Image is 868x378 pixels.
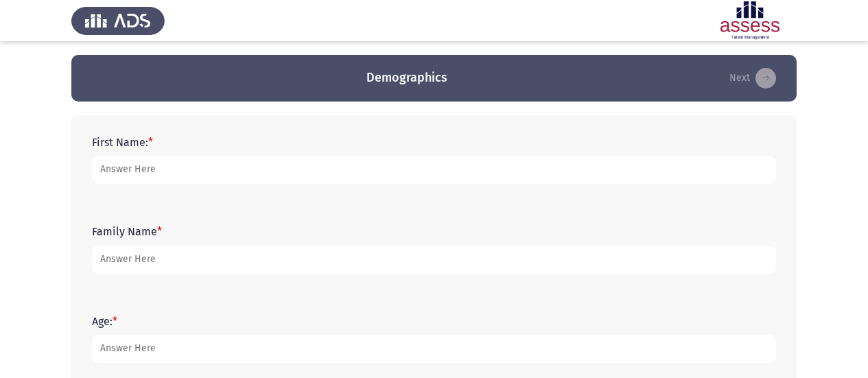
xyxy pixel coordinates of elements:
label: Age: [92,315,117,328]
label: First Name: [92,136,153,149]
button: load next page [725,67,780,89]
h3: Demographics [366,69,447,86]
input: add answer text [92,335,776,363]
label: Family Name [92,225,162,238]
img: Assessment logo of ASSESS English Language Assessment (3 Module) (Ad - IB) [703,1,797,40]
input: add answer text [92,246,776,274]
img: Assess Talent Management logo [71,1,165,40]
input: add answer text [92,156,776,184]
